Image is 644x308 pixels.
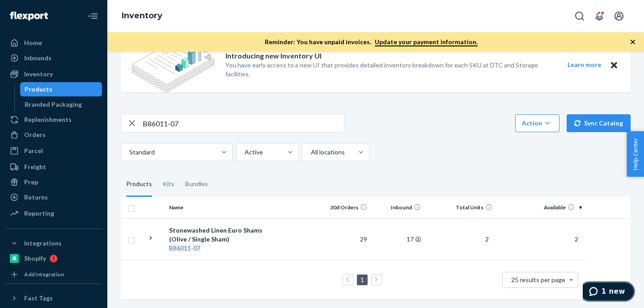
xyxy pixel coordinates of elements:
div: Inventory [24,70,53,79]
p: Introducing new Inventory UI [225,51,322,61]
div: Freight [24,162,46,171]
a: Add Integration [5,269,102,280]
a: Inbounds [5,51,102,65]
div: Parcel [24,146,43,155]
span: 2 [482,235,492,243]
button: Close [608,59,620,71]
div: Reporting [24,209,54,218]
div: Kits [163,172,174,197]
td: 17 [371,218,424,260]
iframe: Opens a widget where you can chat to one of our agents [583,281,635,304]
div: Returns [24,193,48,202]
div: Products [126,172,152,197]
button: Help Center [627,131,644,177]
span: 2 [571,235,582,243]
a: Home [5,36,102,50]
a: Shopify [5,251,102,266]
th: Available [496,197,585,218]
a: Inventory [5,67,102,81]
input: Search inventory by name or sku [143,114,344,132]
a: Freight [5,160,102,174]
button: Fast Tags [5,291,102,305]
input: All locations [310,148,311,157]
td: 29 [317,218,371,260]
button: Open account menu [610,7,628,25]
div: Action [522,119,553,128]
th: Inbound [371,197,424,218]
div: Products [25,85,52,94]
button: Open notifications [590,7,608,25]
a: Inventory [122,11,162,21]
em: B86011 [169,244,191,252]
div: - [169,244,263,253]
a: Replenishments [5,112,102,127]
ol: breadcrumbs [114,3,169,29]
input: Standard [128,148,129,157]
div: Shopify [24,254,46,263]
div: Inbounds [24,54,51,62]
button: Close Navigation [84,7,102,25]
button: Learn more [562,59,606,71]
p: You have early access to a new UI that provides detailed inventory breakdown for each SKU at DTC ... [225,61,551,79]
button: Open Search Box [571,7,589,25]
th: 30d Orders [317,197,371,218]
div: Prep [24,178,38,187]
button: Sync Catalog [567,114,631,132]
div: Add Integration [24,271,64,278]
a: Products [20,82,102,96]
div: Home [24,38,42,47]
img: new-reports-banner-icon.82668bd98b6a51aee86340f2a7b77ae3.png [131,37,215,92]
th: Name [165,197,266,218]
span: 25 results per page [511,276,565,283]
div: Stonewashed Linen Euro Shams (Olive / Single Sham) [169,226,263,244]
div: Fast Tags [24,294,53,303]
p: Reminder: You have unpaid invoices. [265,37,478,46]
a: Page 1 is your current page [359,276,366,283]
div: Replenishments [24,115,72,124]
button: Action [515,114,559,132]
input: Active [244,148,245,157]
a: Prep [5,175,102,189]
a: Reporting [5,206,102,221]
a: Orders [5,128,102,142]
img: Flexport logo [10,12,48,21]
a: Parcel [5,144,102,158]
a: Update your payment information. [375,38,478,46]
div: Bundles [185,172,208,197]
em: 07 [193,244,200,252]
div: Integrations [24,239,62,248]
div: Branded Packaging [25,100,82,109]
button: Integrations [5,236,102,250]
div: Orders [24,130,46,139]
a: Returns [5,190,102,204]
a: Branded Packaging [20,97,102,112]
th: Total Units [424,197,496,218]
